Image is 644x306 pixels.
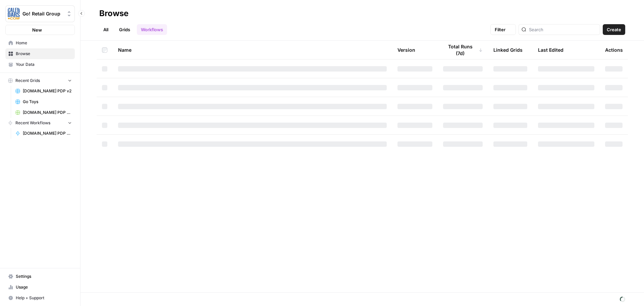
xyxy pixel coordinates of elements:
[605,41,623,59] div: Actions
[12,96,75,107] a: Go Toys
[607,26,621,33] span: Create
[32,27,42,33] span: New
[5,25,75,35] button: New
[16,273,72,279] span: Settings
[5,38,75,48] a: Home
[5,282,75,293] a: Usage
[22,10,63,17] span: Go! Retail Group
[16,40,72,46] span: Home
[16,61,72,68] span: Your Data
[23,130,72,136] span: [DOMAIN_NAME] PDP Enrichment
[5,293,75,303] button: Help + Support
[23,88,72,94] span: [DOMAIN_NAME] PDP v2
[5,59,75,70] a: Your Data
[16,51,72,57] span: Browse
[490,24,516,35] button: Filter
[5,76,75,86] button: Recent Grids
[12,128,75,139] a: [DOMAIN_NAME] PDP Enrichment
[115,24,134,35] a: Grids
[443,41,483,59] div: Total Runs (7d)
[5,48,75,59] a: Browse
[16,284,72,290] span: Usage
[23,99,72,105] span: Go Toys
[12,107,75,118] a: [DOMAIN_NAME] PDP Enrichment Grid
[23,110,72,116] span: [DOMAIN_NAME] PDP Enrichment Grid
[8,8,20,20] img: Go! Retail Group Logo
[5,118,75,128] button: Recent Workflows
[397,41,415,59] div: Version
[493,41,523,59] div: Linked Grids
[15,120,50,126] span: Recent Workflows
[99,24,112,35] a: All
[118,41,387,59] div: Name
[5,271,75,282] a: Settings
[603,24,625,35] button: Create
[529,26,597,33] input: Search
[16,295,72,301] span: Help + Support
[15,78,40,84] span: Recent Grids
[12,86,75,96] a: [DOMAIN_NAME] PDP v2
[495,26,505,33] span: Filter
[99,8,128,19] div: Browse
[538,41,563,59] div: Last Edited
[137,24,167,35] a: Workflows
[5,5,75,22] button: Workspace: Go! Retail Group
